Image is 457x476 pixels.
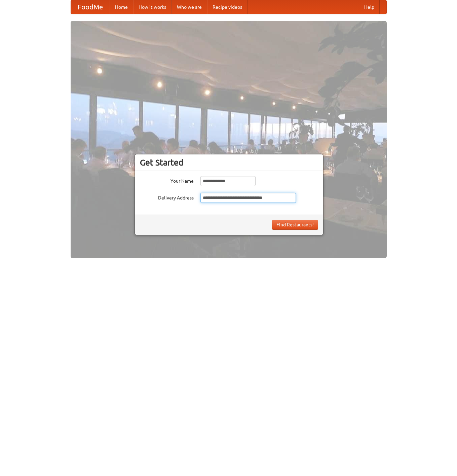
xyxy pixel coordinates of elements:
a: How it works [133,0,172,14]
a: Home [110,0,133,14]
a: FoodMe [71,0,110,14]
a: Who we are [172,0,207,14]
h3: Get Started [140,157,318,168]
a: Recipe videos [207,0,247,14]
label: Delivery Address [140,193,194,201]
label: Your Name [140,176,194,184]
a: Help [359,0,380,14]
button: Find Restaurants! [272,220,318,230]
